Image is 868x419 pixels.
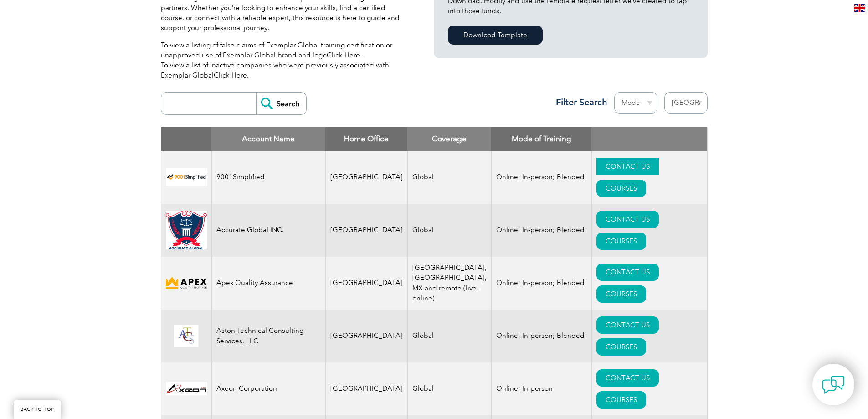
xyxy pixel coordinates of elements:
td: Accurate Global INC. [211,204,325,257]
td: Global [407,310,491,362]
a: BACK TO TOP [14,400,61,419]
td: [GEOGRAPHIC_DATA] [325,362,407,415]
th: : activate to sort column ascending [591,127,707,151]
a: Click Here [214,71,247,79]
a: CONTACT US [596,211,659,228]
td: Axeon Corporation [211,362,325,415]
td: Global [407,151,491,204]
a: COURSES [596,338,646,356]
td: [GEOGRAPHIC_DATA] [325,151,407,204]
th: Coverage: activate to sort column ascending [407,127,491,151]
a: CONTACT US [596,369,659,387]
td: Aston Technical Consulting Services, LLC [211,310,325,362]
td: Global [407,362,491,415]
img: 37c9c059-616f-eb11-a812-002248153038-logo.png [166,168,207,186]
td: Online; In-person; Blended [491,204,591,257]
a: CONTACT US [596,316,659,334]
td: 9001Simplified [211,151,325,204]
img: 28820fe6-db04-ea11-a811-000d3a793f32-logo.jpg [166,382,207,396]
td: Online; In-person [491,362,591,415]
a: COURSES [596,285,646,303]
a: COURSES [596,180,646,197]
a: COURSES [596,391,646,409]
td: Online; In-person; Blended [491,310,591,362]
th: Home Office: activate to sort column ascending [325,127,407,151]
td: Online; In-person; Blended [491,257,591,310]
a: CONTACT US [596,158,659,175]
img: a034a1f6-3919-f011-998a-0022489685a1-logo.png [166,211,207,250]
td: [GEOGRAPHIC_DATA] [325,257,407,310]
a: COURSES [596,233,646,250]
input: Search [256,93,306,114]
img: cdfe6d45-392f-f011-8c4d-000d3ad1ee32-logo.png [166,275,207,290]
img: en [854,4,865,12]
td: [GEOGRAPHIC_DATA], [GEOGRAPHIC_DATA], MX and remote (live-online) [407,257,491,310]
img: ce24547b-a6e0-e911-a812-000d3a795b83-logo.png [166,325,207,347]
a: Click Here [327,51,360,59]
td: Apex Quality Assurance [211,257,325,310]
th: Account Name: activate to sort column descending [211,127,325,151]
td: [GEOGRAPHIC_DATA] [325,204,407,257]
td: Online; In-person; Blended [491,151,591,204]
img: contact-chat.png [822,373,845,396]
a: CONTACT US [596,264,659,281]
th: Mode of Training: activate to sort column ascending [491,127,591,151]
a: Download Template [448,26,543,45]
h3: Filter Search [550,97,607,108]
p: To view a listing of false claims of Exemplar Global training certification or unapproved use of ... [161,40,407,80]
td: [GEOGRAPHIC_DATA] [325,310,407,362]
td: Global [407,204,491,257]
